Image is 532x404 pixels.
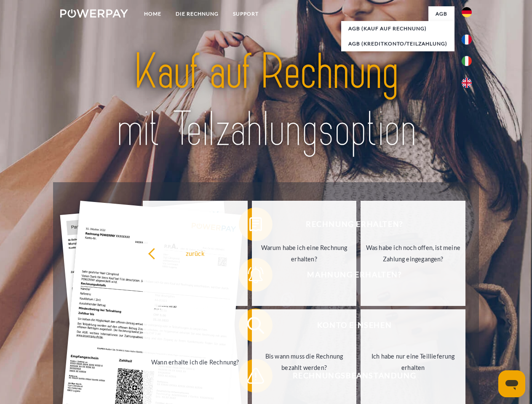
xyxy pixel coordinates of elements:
img: en [462,78,472,88]
img: de [462,7,472,17]
img: title-powerpay_de.svg [80,40,452,161]
a: AGB (Kreditkonto/Teilzahlung) [341,36,454,51]
img: logo-powerpay-white.svg [60,9,128,18]
a: DIE RECHNUNG [168,6,226,21]
div: Ich habe nur eine Teillieferung erhalten [366,351,460,373]
div: Wann erhalte ich die Rechnung? [148,356,243,367]
div: Warum habe ich eine Rechnung erhalten? [257,242,352,265]
img: it [462,56,472,66]
div: Was habe ich noch offen, ist meine Zahlung eingegangen? [366,242,460,265]
a: agb [428,6,454,21]
a: SUPPORT [226,6,266,21]
a: Was habe ich noch offen, ist meine Zahlung eingegangen? [361,201,465,306]
div: zurück [148,247,243,259]
a: AGB (Kauf auf Rechnung) [341,21,454,36]
iframe: Schaltfläche zum Öffnen des Messaging-Fensters [498,370,525,397]
img: fr [462,35,472,45]
div: Bis wann muss die Rechnung bezahlt werden? [257,351,352,373]
a: Home [137,6,168,21]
